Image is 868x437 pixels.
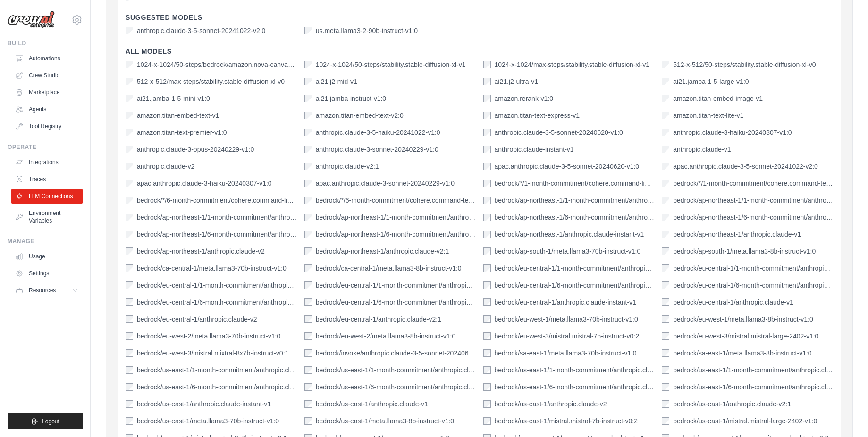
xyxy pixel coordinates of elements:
[673,213,833,222] label: bedrock/ap-northeast-1/6-month-commitment/anthropic.claude-v1
[137,331,280,341] label: bedrock/eu-west-2/meta.llama3-70b-instruct-v1:0
[662,146,669,153] input: anthropic.claude-v1
[126,197,133,204] input: bedrock/*/6-month-commitment/cohere.command-light-text-v14
[304,78,312,85] input: ai21.j2-mid-v1
[673,348,811,358] label: bedrock/sa-east-1/meta.llama3-8b-instruct-v1:0
[11,119,83,134] a: Tool Registry
[483,180,491,187] input: bedrock/*/1-month-commitment/cohere.command-light-text-v14
[662,400,669,408] input: bedrock/us-east-1/anthropic.claude-v2:1
[304,61,312,68] input: 1024-x-1024/50-steps/stability.stable-diffusion-xl-v1
[137,416,279,426] label: bedrock/us-east-1/meta.llama3-70b-instruct-v1:0
[662,129,669,136] input: anthropic.claude-3-haiku-20240307-v1:0
[304,400,312,408] input: bedrock/us-east-1/anthropic.claude-v1
[304,332,312,340] input: bedrock/eu-west-2/meta.llama3-8b-instruct-v1:0
[483,332,491,340] input: bedrock/eu-west-3/mistral.mistral-7b-instruct-v0:2
[316,60,466,69] label: 1024-x-1024/50-steps/stability.stable-diffusion-xl-v1
[316,179,455,188] label: apac.anthropic.claude-3-sonnet-20240229-v1:0
[137,348,288,358] label: bedrock/eu-west-3/mistral.mixtral-8x7b-instruct-v0:1
[662,332,669,340] input: bedrock/eu-west-3/mistral.mistral-large-2402-v1:0
[662,95,669,102] input: amazon.titan-embed-image-v1
[483,417,491,425] input: bedrock/us-east-1/mistral.mistral-7b-instruct-v0:2
[662,197,669,204] input: bedrock/ap-northeast-1/1-month-commitment/anthropic.claude-v1
[316,399,428,409] label: bedrock/us-east-1/anthropic.claude-v1
[126,13,833,22] h4: Suggested Models
[483,247,491,255] input: bedrock/ap-south-1/meta.llama3-70b-instruct-v1:0
[304,95,312,102] input: ai21.jamba-instruct-v1:0
[495,365,655,375] label: bedrock/us-east-1/1-month-commitment/anthropic.claude-v2
[126,180,133,187] input: apac.anthropic.claude-3-haiku-20240307-v1:0
[662,163,669,170] input: apac.anthropic.claude-3-5-sonnet-20241022-v2:0
[673,77,749,86] label: ai21.jamba-1-5-large-v1:0
[483,129,491,136] input: anthropic.claude-3-5-sonnet-20240620-v1:0
[11,85,83,100] a: Marketplace
[137,179,272,188] label: apac.anthropic.claude-3-haiku-20240307-v1:0
[126,349,133,357] input: bedrock/eu-west-3/mistral.mixtral-8x7b-instruct-v0:1
[11,102,83,117] a: Agents
[126,400,133,408] input: bedrock/us-east-1/anthropic.claude-instant-v1
[126,112,133,119] input: amazon.titan-embed-text-v1
[483,315,491,323] input: bedrock/eu-west-1/meta.llama3-70b-instruct-v1:0
[316,314,441,324] label: bedrock/eu-central-1/anthropic.claude-v2:1
[495,230,644,239] label: bedrock/ap-northeast-1/anthropic.claude-instant-v1
[137,145,254,154] label: anthropic.claude-3-opus-20240229-v1:0
[316,416,454,426] label: bedrock/us-east-1/meta.llama3-8b-instruct-v1:0
[126,95,133,102] input: ai21.jamba-1-5-mini-v1:0
[126,332,133,340] input: bedrock/eu-west-2/meta.llama3-70b-instruct-v1:0
[495,416,638,426] label: bedrock/us-east-1/mistral.mistral-7b-instruct-v0:2
[495,348,637,358] label: bedrock/sa-east-1/meta.llama3-70b-instruct-v1:0
[483,197,491,204] input: bedrock/ap-northeast-1/1-month-commitment/anthropic.claude-instant-v1
[662,214,669,221] input: bedrock/ap-northeast-1/6-month-commitment/anthropic.claude-v1
[673,230,801,239] label: bedrock/ap-northeast-1/anthropic.claude-v1
[483,214,491,221] input: bedrock/ap-northeast-1/6-month-commitment/anthropic.claude-instant-v1
[662,78,669,85] input: ai21.jamba-1-5-large-v1:0
[495,280,655,290] label: bedrock/eu-central-1/6-month-commitment/anthropic.claude-instant-v1
[316,162,379,171] label: anthropic.claude-v2:1
[662,231,669,238] input: bedrock/ap-northeast-1/anthropic.claude-v1
[673,247,816,256] label: bedrock/ap-south-1/meta.llama3-8b-instruct-v1:0
[304,383,312,391] input: bedrock/us-east-1/6-month-commitment/anthropic.claude-v1
[304,366,312,374] input: bedrock/us-east-1/1-month-commitment/anthropic.claude-v1
[316,331,455,341] label: bedrock/eu-west-2/meta.llama3-8b-instruct-v1:0
[483,61,491,68] input: 1024-x-1024/max-steps/stability.stable-diffusion-xl-v1
[316,94,386,103] label: ai21.jamba-instruct-v1:0
[316,264,462,273] label: bedrock/ca-central-1/meta.llama3-8b-instruct-v1:0
[662,180,669,187] input: bedrock/*/1-month-commitment/cohere.command-text-v14
[483,95,491,102] input: amazon.rerank-v1:0
[673,111,743,120] label: amazon.titan-text-lite-v1
[316,213,476,222] label: bedrock/ap-northeast-1/1-month-commitment/anthropic.claude-v2:1
[673,365,833,375] label: bedrock/us-east-1/1-month-commitment/anthropic.claude-v2:1
[673,196,833,205] label: bedrock/ap-northeast-1/1-month-commitment/anthropic.claude-v1
[304,417,312,425] input: bedrock/us-east-1/meta.llama3-8b-instruct-v1:0
[316,280,476,290] label: bedrock/eu-central-1/1-month-commitment/anthropic.claude-v2:1
[8,11,55,29] img: Logo
[8,143,83,151] div: Operate
[495,94,554,103] label: amazon.rerank-v1:0
[483,78,491,85] input: ai21.j2-ultra-v1
[662,366,669,374] input: bedrock/us-east-1/1-month-commitment/anthropic.claude-v2:1
[673,162,818,171] label: apac.anthropic.claude-3-5-sonnet-20241022-v2:0
[662,315,669,323] input: bedrock/eu-west-1/meta.llama3-8b-instruct-v1:0
[137,365,297,375] label: bedrock/us-east-1/1-month-commitment/anthropic.claude-instant-v1
[673,399,791,409] label: bedrock/us-east-1/anthropic.claude-v2:1
[495,77,539,86] label: ai21.j2-ultra-v1
[304,197,312,204] input: bedrock/*/6-month-commitment/cohere.command-text-v14
[126,231,133,238] input: bedrock/ap-northeast-1/6-month-commitment/anthropic.claude-v2
[126,315,133,323] input: bedrock/eu-central-1/anthropic.claude-v2
[126,281,133,289] input: bedrock/eu-central-1/1-month-commitment/anthropic.claude-v2
[316,382,476,392] label: bedrock/us-east-1/6-month-commitment/anthropic.claude-v1
[673,94,763,103] label: amazon.titan-embed-image-v1
[137,60,297,69] label: 1024-x-1024/50-steps/bedrock/amazon.nova-canvas-v1:0
[673,280,833,290] label: bedrock/eu-central-1/6-month-commitment/anthropic.claude-v1
[304,247,312,255] input: bedrock/ap-northeast-1/anthropic.claude-v2:1
[483,366,491,374] input: bedrock/us-east-1/1-month-commitment/anthropic.claude-v2
[304,231,312,238] input: bedrock/ap-northeast-1/6-month-commitment/anthropic.claude-v2:1
[495,179,655,188] label: bedrock/*/1-month-commitment/cohere.command-light-text-v14
[304,27,312,34] input: us.meta.llama3-2-90b-instruct-v1:0
[137,399,271,409] label: bedrock/us-east-1/anthropic.claude-instant-v1
[483,383,491,391] input: bedrock/us-east-1/6-month-commitment/anthropic.claude-v2
[483,281,491,289] input: bedrock/eu-central-1/6-month-commitment/anthropic.claude-instant-v1
[137,196,297,205] label: bedrock/*/6-month-commitment/cohere.command-light-text-v14
[495,162,640,171] label: apac.anthropic.claude-3-5-sonnet-20240620-v1:0
[126,78,133,85] input: 512-x-512/max-steps/stability.stable-diffusion-xl-v0
[316,26,418,35] label: us.meta.llama3-2-90b-instruct-v1:0
[11,283,83,298] button: Resources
